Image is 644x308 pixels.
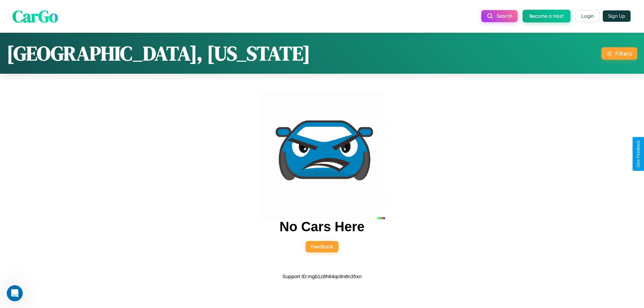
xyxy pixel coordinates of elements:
img: car [259,93,385,219]
p: Support ID: mgb1z8h84qc8n8n35xn [282,272,362,281]
div: Filters [615,50,632,57]
button: Feedback [306,241,338,252]
button: Become a Host [523,10,571,22]
button: Filters [601,47,637,60]
span: Search [497,13,512,19]
h2: No Cars Here [279,219,364,234]
iframe: Intercom live chat [7,285,23,301]
h1: [GEOGRAPHIC_DATA], [US_STATE] [7,40,310,67]
div: Give Feedback [636,140,641,168]
button: Search [481,10,518,22]
span: CarGo [12,4,58,27]
button: Sign Up [603,10,631,22]
button: Login [576,10,599,22]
